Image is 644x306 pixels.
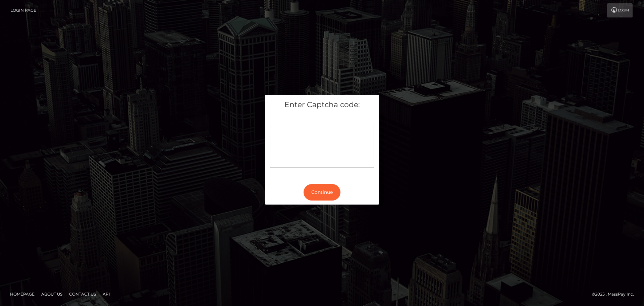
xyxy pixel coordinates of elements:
a: API [100,289,113,299]
a: Contact Us [66,289,99,299]
a: Login [607,3,633,17]
h5: Enter Captcha code: [270,100,374,110]
a: Homepage [7,289,37,299]
a: Login Page [10,3,36,17]
div: Captcha widget loading... [270,123,374,168]
a: About Us [39,289,65,299]
div: © 2025 , MassPay Inc. [592,291,639,298]
button: Continue [304,184,340,201]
